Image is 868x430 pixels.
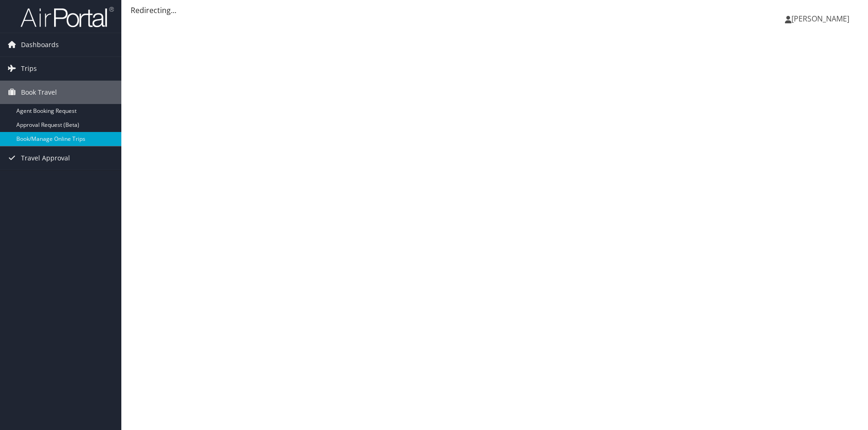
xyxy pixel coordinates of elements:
[131,5,859,16] div: Redirecting...
[785,5,859,33] a: [PERSON_NAME]
[21,33,59,56] span: Dashboards
[21,6,114,28] img: airportal-logo.png
[791,14,849,24] span: [PERSON_NAME]
[21,57,37,80] span: Trips
[21,81,57,104] span: Book Travel
[21,146,70,170] span: Travel Approval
